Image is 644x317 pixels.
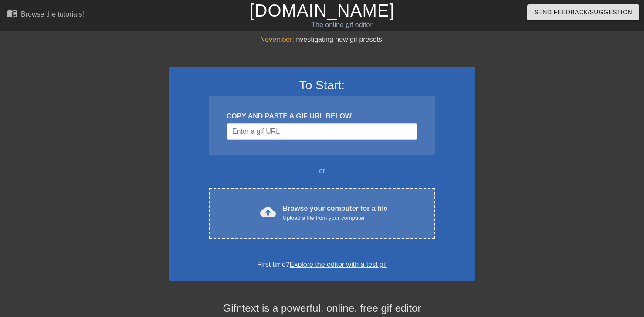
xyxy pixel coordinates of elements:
[283,203,388,223] div: Browse your computer for a file
[260,36,294,43] span: November:
[283,214,388,223] div: Upload a file from your computer
[169,302,475,315] h4: Gifntext is a powerful, online, free gif editor
[169,34,475,45] div: Investigating new gif presets!
[227,111,417,121] div: COPY AND PASTE A GIF URL BELOW
[7,8,84,22] a: Browse the tutorials!
[527,4,639,20] button: Send Feedback/Suggestion
[181,260,463,270] div: First time?
[21,10,84,18] div: Browse the tutorials!
[219,20,465,30] div: The online gif editor
[290,261,387,268] a: Explore the editor with a test gif
[192,166,452,176] div: or
[260,204,276,220] span: cloud_upload
[534,7,632,18] span: Send Feedback/Suggestion
[181,78,463,93] h3: To Start:
[7,8,17,19] span: menu_book
[249,1,394,20] a: [DOMAIN_NAME]
[227,123,417,140] input: Username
